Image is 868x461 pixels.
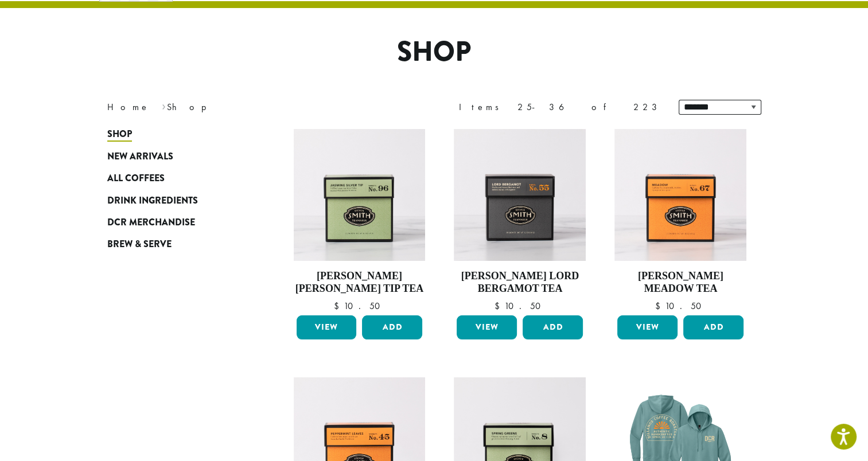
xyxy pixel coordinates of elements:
[617,315,678,339] a: View
[293,129,425,261] img: Jasmine-Silver-Tip-Signature-Green-Carton-2023.jpg
[454,270,586,295] h4: [PERSON_NAME] Lord Bergamot Tea
[457,315,517,339] a: View
[107,194,198,208] span: Drink Ingredients
[614,129,746,261] img: Meadow-Signature-Herbal-Carton-2023.jpg
[523,315,583,339] button: Add
[107,146,245,167] a: New Arrivals
[107,212,245,233] a: DCR Merchandise
[333,300,385,312] bdi: 10.50
[683,315,744,339] button: Add
[107,237,172,252] span: Brew & Serve
[162,96,166,114] span: ›
[107,100,417,114] nav: Breadcrumb
[294,270,426,295] h4: [PERSON_NAME] [PERSON_NAME] Tip Tea
[107,150,173,164] span: New Arrivals
[107,216,195,230] span: DCR Merchandise
[294,129,426,311] a: [PERSON_NAME] [PERSON_NAME] Tip Tea $10.50
[655,300,706,312] bdi: 10.50
[107,101,150,113] a: Home
[614,270,746,295] h4: [PERSON_NAME] Meadow Tea
[454,129,586,311] a: [PERSON_NAME] Lord Bergamot Tea $10.50
[107,127,132,142] span: Shop
[494,300,546,312] bdi: 10.50
[99,36,770,69] h1: Shop
[107,171,165,186] span: All Coffees
[333,300,343,312] span: $
[459,100,661,114] div: Items 25-36 of 223
[107,189,245,211] a: Drink Ingredients
[494,300,504,312] span: $
[362,315,422,339] button: Add
[454,129,586,261] img: Lord-Bergamot-Signature-Black-Carton-2023-1.jpg
[107,233,245,255] a: Brew & Serve
[614,129,746,311] a: [PERSON_NAME] Meadow Tea $10.50
[107,167,245,189] a: All Coffees
[655,300,664,312] span: $
[297,315,357,339] a: View
[107,123,245,145] a: Shop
